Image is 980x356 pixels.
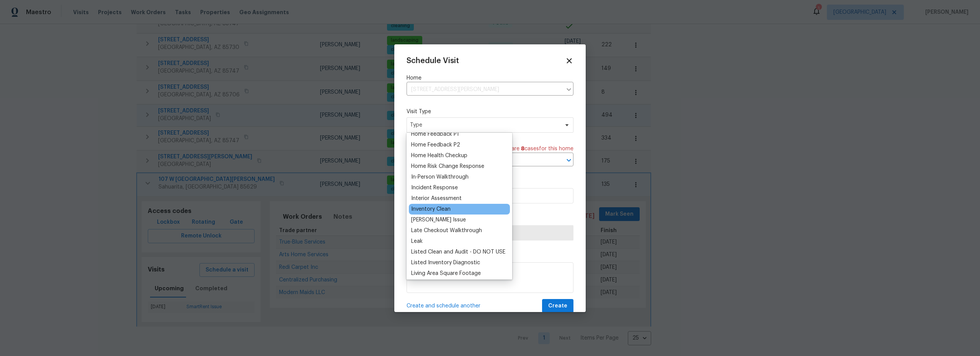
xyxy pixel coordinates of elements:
div: Home Feedback P1 [411,130,459,138]
div: Interior Assessment [411,195,462,202]
div: Late Checkout Walkthrough [411,227,482,234]
button: Create [542,299,573,313]
span: Create and schedule another [407,302,480,310]
div: Home Risk Change Response [411,163,484,170]
div: Listed Inventory Diagnostic [411,259,480,267]
span: Create [548,301,567,311]
div: Inventory Clean [411,205,451,213]
div: Listed Clean and Audit - DO NOT USE [411,248,505,256]
span: Schedule Visit [407,57,459,65]
span: There are case s for this home [497,145,573,153]
div: Living Area Square Footage [411,270,481,277]
div: Leak [411,237,423,245]
input: Enter in an address [407,84,562,96]
label: Visit Type [407,108,573,115]
div: Incident Response [411,184,458,192]
label: Home [407,74,573,82]
button: Open [563,155,574,166]
div: Home Health Checkup [411,152,467,159]
span: Close [565,57,573,65]
div: In-Person Walkthrough [411,173,469,181]
span: Type [410,121,559,129]
span: 8 [521,146,524,151]
div: Home Feedback P2 [411,141,460,149]
div: [PERSON_NAME] Issue [411,216,466,224]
